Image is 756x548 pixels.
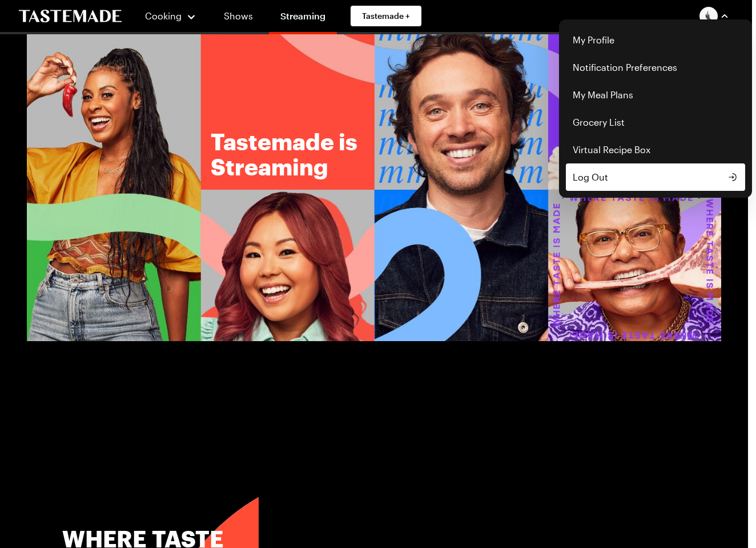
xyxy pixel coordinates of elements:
[566,26,745,54] a: My Profile
[566,81,745,109] a: My Meal Plans
[566,54,745,81] a: Notification Preferences
[566,136,745,163] a: Virtual Recipe Box
[566,109,745,136] a: Grocery List
[699,7,718,25] img: Profile picture
[573,170,608,184] span: Log Out
[699,7,729,25] button: Profile picture
[559,19,752,198] div: Profile picture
